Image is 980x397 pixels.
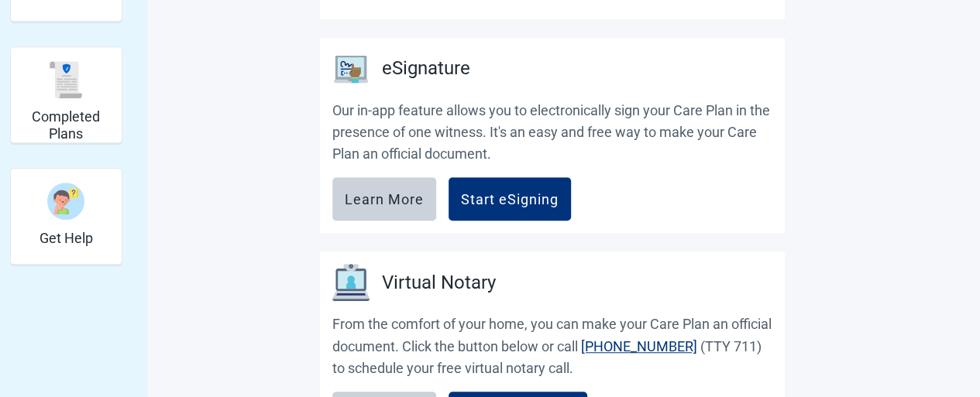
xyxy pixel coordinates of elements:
img: Virtual Notary [332,264,370,301]
div: Completed Plans [10,46,122,143]
p: From the comfort of your home, you can make your Care Plan an official document. Click the button... [332,313,772,379]
h2: eSignature [382,54,470,84]
img: person-question-x68TBcxA.svg [47,183,84,220]
h2: Get Help [40,230,93,247]
div: Get Help [10,168,122,265]
h2: Completed Plans [17,108,115,142]
div: Learn More [345,191,424,207]
button: Learn More [332,177,436,221]
img: eSignature [332,50,370,87]
button: Start eSigning [449,177,571,221]
h3: Virtual Notary [382,269,496,298]
a: [PHONE_NUMBER] [581,338,697,354]
div: Start eSigning [461,191,559,207]
img: svg%3e [47,61,84,98]
p: Our in-app feature allows you to electronically sign your Care Plan in the presence of one witnes... [332,100,772,166]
